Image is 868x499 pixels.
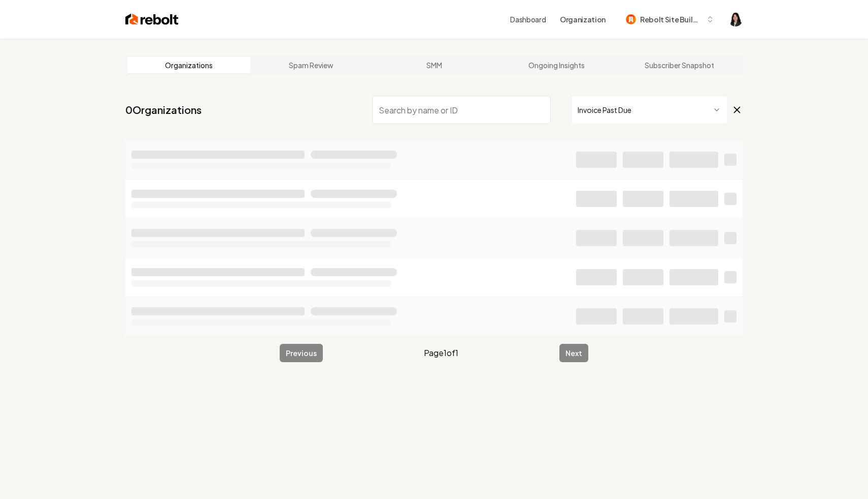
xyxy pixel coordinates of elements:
button: Organization [554,10,612,28]
span: Page 1 of 1 [424,347,458,359]
button: Open user button [728,12,743,26]
a: 0Organizations [125,103,202,117]
a: Spam Review [250,57,373,73]
a: Ongoing Insights [495,57,618,73]
img: Rebolt Site Builder [626,14,636,24]
a: Subscriber Snapshot [618,57,741,73]
img: Rebolt Logo [125,12,179,26]
a: Dashboard [510,14,546,24]
a: Organizations [127,57,250,73]
span: Rebolt Site Builder [640,14,702,25]
img: Haley Paramoure [728,12,743,26]
input: Search by name or ID [372,96,551,124]
a: SMM [373,57,495,73]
